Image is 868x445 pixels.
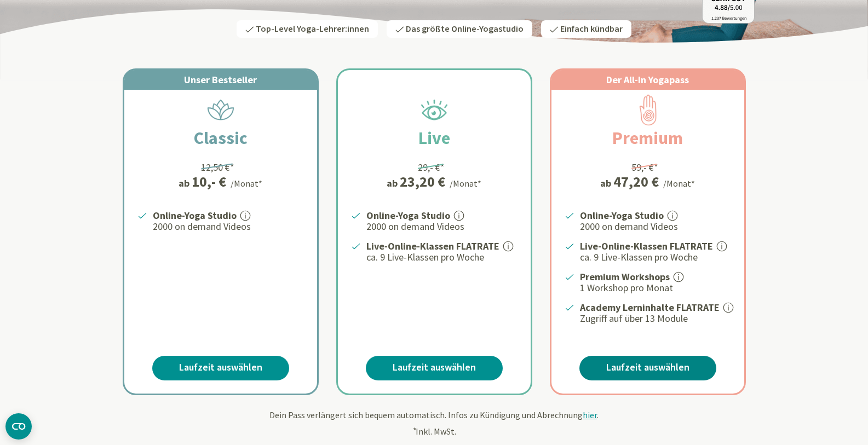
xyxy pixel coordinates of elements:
[366,240,499,252] strong: Live-Online-Klassen FLATRATE
[450,177,481,190] div: /Monat*
[663,177,695,190] div: /Monat*
[580,312,731,325] p: Zugriff auf über 13 Module
[583,409,597,420] span: hier
[579,356,716,380] a: Laufzeit auswählen
[613,175,659,189] div: 47,20 €
[418,160,445,175] div: 29,- €*
[5,413,32,440] button: CMP-Widget öffnen
[631,160,658,175] div: 59,- €*
[152,356,289,380] a: Laufzeit auswählen
[606,73,689,86] span: Der All-In Yogapass
[366,356,503,380] a: Laufzeit auswählen
[179,176,192,190] span: ab
[580,240,713,252] strong: Live-Online-Klassen FLATRATE
[580,251,731,264] p: ca. 9 Live-Klassen pro Woche
[231,177,262,190] div: /Monat*
[580,220,731,233] p: 2000 on demand Videos
[201,160,234,175] div: 12,50 €*
[366,220,518,233] p: 2000 on demand Videos
[600,176,613,190] span: ab
[406,23,524,35] span: Das größte Online-Yogastudio
[580,301,720,314] strong: Academy Lerninhalte FLATRATE
[168,125,274,151] h2: Classic
[192,175,226,189] div: 10,- €
[580,270,670,283] strong: Premium Workshops
[184,73,257,86] span: Unser Bestseller
[580,281,731,294] p: 1 Workshop pro Monat
[366,209,450,222] strong: Online-Yoga Studio
[114,408,755,438] div: Dein Pass verlängert sich bequem automatisch. Infos zu Kündigung und Abrechnung . Inkl. MwSt.
[366,251,518,264] p: ca. 9 Live-Klassen pro Woche
[256,23,369,35] span: Top-Level Yoga-Lehrer:innen
[153,209,237,222] strong: Online-Yoga Studio
[400,175,445,189] div: 23,20 €
[560,23,623,35] span: Einfach kündbar
[586,125,709,151] h2: Premium
[392,125,476,151] h2: Live
[153,220,304,233] p: 2000 on demand Videos
[580,209,664,222] strong: Online-Yoga Studio
[387,176,400,190] span: ab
